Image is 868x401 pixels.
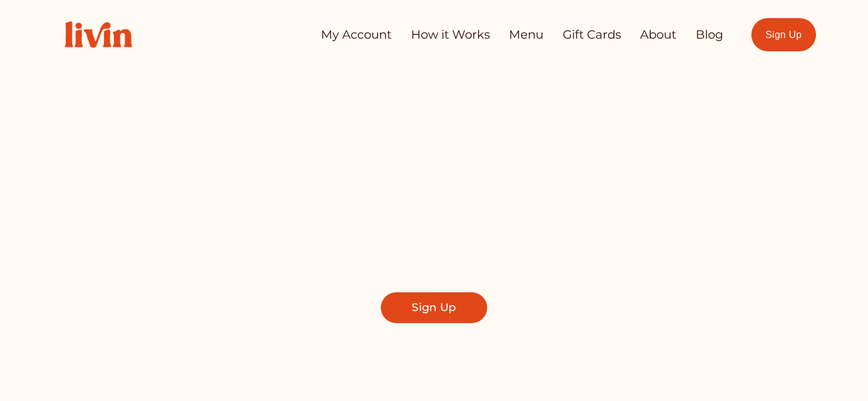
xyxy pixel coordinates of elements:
[52,8,145,60] img: Livin
[237,217,632,269] span: Find a local chef who prepares customized, healthy meals in your kitchen
[321,23,392,47] a: My Account
[509,23,543,47] a: Menu
[751,18,816,51] a: Sign Up
[696,23,724,47] a: Blog
[184,140,684,197] span: Take Back Your Evenings
[411,23,490,47] a: How it Works
[640,23,676,47] a: About
[381,292,488,323] a: Sign Up
[563,23,621,47] a: Gift Cards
